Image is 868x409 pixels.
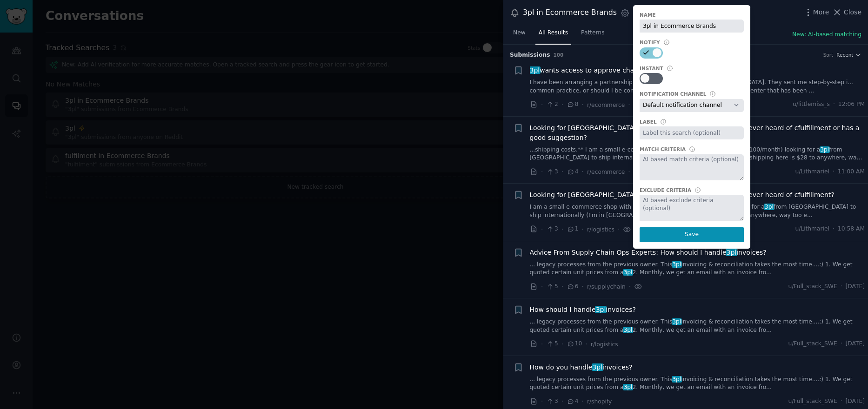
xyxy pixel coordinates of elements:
span: 3pl [623,384,633,390]
div: 3pl in Ecommerce Brands [523,7,617,19]
span: 10 [567,340,582,348]
span: · [541,100,543,110]
span: · [582,396,584,406]
span: · [582,282,584,291]
div: Instant [640,65,663,72]
span: r/supplychain [587,284,626,290]
span: Submission s [510,51,550,59]
a: ...shipping costs.** I am a small e-commerce shop with small volume (under 100/month) looking for... [530,146,865,162]
div: Notify [640,39,660,46]
span: [DATE] [846,340,865,348]
span: 3pl [623,269,633,276]
span: · [841,283,842,291]
span: 11:00 AM [838,168,865,176]
span: 3pl [592,363,603,371]
span: r/logistics [591,341,618,348]
button: More [803,7,829,17]
span: 3pl [595,306,607,313]
button: New: AI-based matching [792,31,861,39]
span: [DATE] [846,283,865,291]
span: u/littlemiss_s [793,100,830,109]
span: 12:06 PM [838,100,865,109]
a: ... legacy processes from the previous owner. This3plinvoicing & reconciliation takes the most ti... [530,376,865,392]
a: I have been arranging a partnership with a3plprovider in the [GEOGRAPHIC_DATA]. They sent me step... [530,79,865,95]
span: 1 [567,225,578,233]
span: Looking for [GEOGRAPHIC_DATA] for small e-commerce. Anyone ever heard of cfulfillment or has a go... [530,123,865,143]
span: · [541,167,543,177]
span: · [628,100,630,110]
span: 5 [546,283,558,291]
span: 3 [546,168,558,176]
span: 3pl [623,327,633,333]
span: 3pl [764,204,774,210]
button: Recent [836,52,861,58]
span: · [833,168,835,176]
span: r/ecommerce [587,169,625,175]
input: Name this search [640,20,744,33]
span: u/Full_stack_SWE [788,397,837,406]
span: 3pl [672,318,682,325]
span: · [582,167,584,177]
span: 3pl [529,66,541,74]
span: · [561,396,563,406]
a: All Results [535,26,571,45]
span: · [585,339,587,349]
div: Sort [823,52,834,58]
span: Patterns [581,29,604,37]
a: Looking for [GEOGRAPHIC_DATA]3plfor small e-commerce. Anyone ever heard of cfulfillment or has a ... [530,123,865,143]
div: Label [640,119,657,125]
span: u/Lithmariel [795,168,829,176]
span: · [628,167,630,177]
a: 3plwants access to approve charges on Shopify [530,66,685,75]
span: u/Full_stack_SWE [788,283,837,291]
div: Notification Channel [640,91,706,97]
span: · [833,100,835,109]
span: 2 [546,100,558,109]
a: Advice From Supply Chain Ops Experts: How should I handle3plinvoices? [530,248,767,257]
span: u/Lithmariel [795,225,829,233]
span: u/Full_stack_SWE [788,340,837,348]
span: · [541,339,543,349]
span: · [841,397,842,406]
a: ... legacy processes from the previous owner. This3plinvoicing & reconciliation takes the most ti... [530,261,865,277]
a: Looking for [GEOGRAPHIC_DATA]3plfor small e-commerce. Anyone ever heard of cfulfillment? [530,190,835,200]
div: Name [640,12,656,18]
span: 3pl [672,376,682,383]
span: [DATE] [846,397,865,406]
div: Exclude Criteria [640,187,691,193]
span: r/ecommerce [587,102,625,108]
span: · [561,224,563,234]
span: 3pl [726,249,737,256]
span: r/shopify [587,398,612,405]
input: Label this search (optional) [640,126,744,139]
a: New [510,26,529,45]
span: Looking for [GEOGRAPHIC_DATA] for small e-commerce. Anyone ever heard of cfulfillment? [530,190,835,200]
span: 5 [546,340,558,348]
span: · [541,224,543,234]
a: I am a small e-commerce shop with small volume (under 100/month) looking for a3plfrom [GEOGRAPHIC... [530,203,865,219]
a: How should I handle3plinvoices? [530,305,636,315]
span: · [541,282,543,291]
span: · [561,282,563,291]
span: 4 [567,397,578,406]
span: 6 [567,283,578,291]
span: r/logistics [587,226,614,233]
span: 100 [554,52,564,58]
span: New [513,29,526,37]
a: How do you handle3plinvoices? [530,363,633,372]
span: · [629,282,631,291]
span: wants access to approve charges on Shopify [530,66,685,75]
div: Match Criteria [640,146,686,152]
button: Close [832,7,861,17]
span: · [841,340,842,348]
span: More [813,7,829,17]
span: · [833,225,835,233]
a: ... legacy processes from the previous owner. This3plinvoicing & reconciliation takes the most ti... [530,318,865,334]
span: · [561,167,563,177]
span: How do you handle invoices? [530,363,633,372]
span: Recent [836,52,853,58]
span: 3 [546,397,558,406]
span: · [541,396,543,406]
span: 8 [567,100,578,109]
span: All Results [539,29,568,37]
